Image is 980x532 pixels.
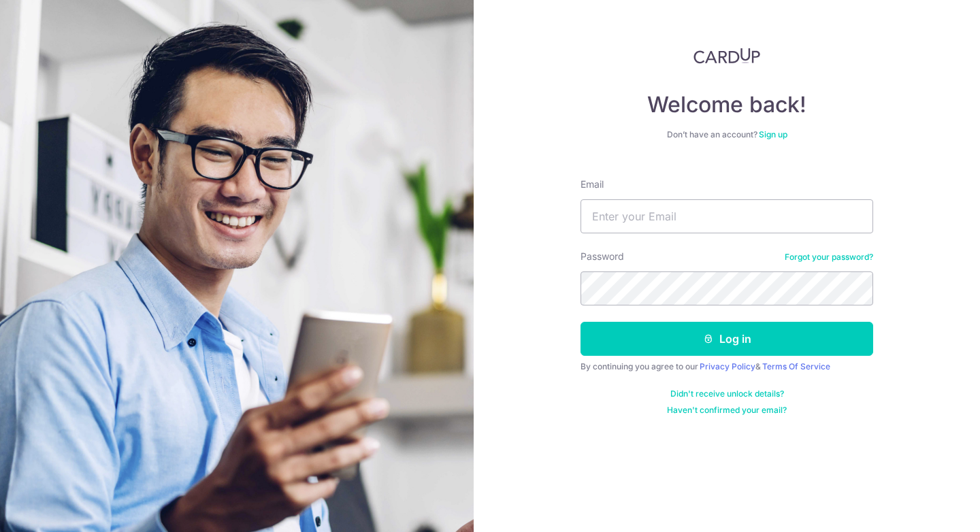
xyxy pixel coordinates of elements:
div: Don’t have an account? [581,129,873,140]
div: By continuing you agree to our & [581,361,873,372]
button: Log in [581,322,873,356]
input: Enter your Email [581,199,873,233]
a: Didn't receive unlock details? [670,388,784,399]
a: Haven't confirmed your email? [667,405,787,416]
label: Email [581,178,604,191]
a: Sign up [759,129,787,139]
img: CardUp Logo [693,48,760,64]
h4: Welcome back! [581,91,873,118]
a: Terms Of Service [762,361,830,371]
a: Privacy Policy [700,361,755,371]
label: Password [581,250,624,263]
a: Forgot your password? [785,252,873,263]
